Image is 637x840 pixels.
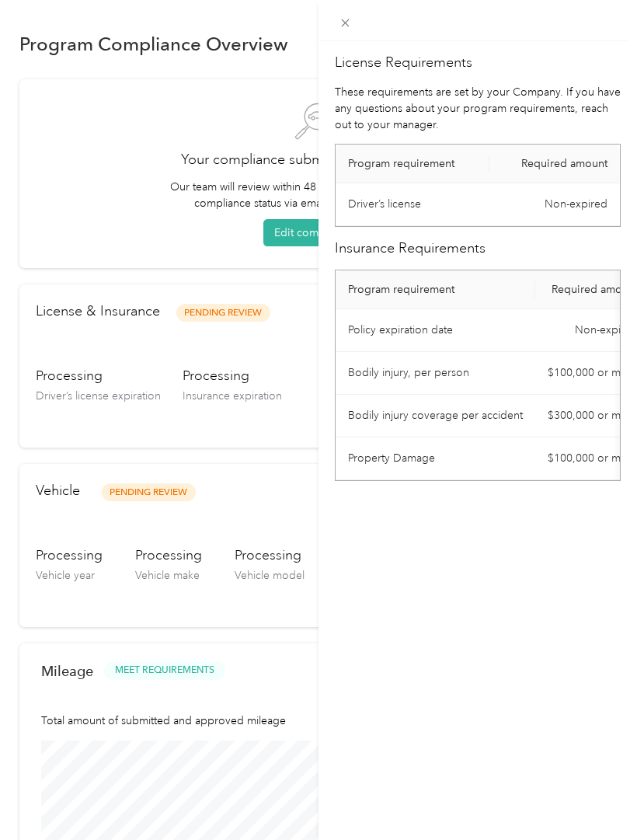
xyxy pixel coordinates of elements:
[335,238,621,259] h2: Insurance Requirements
[336,270,535,309] th: Program requirement
[336,145,489,183] th: Program requirement
[335,84,621,133] p: These requirements are set by your Company. If you have any questions about your program requirem...
[335,52,621,73] h2: License Requirements
[336,437,535,480] td: Property Damage
[336,309,535,352] td: Policy expiration date
[336,183,489,226] td: Driver’s license
[489,145,620,183] th: Required amount
[550,753,637,840] iframe: Everlance-gr Chat Button Frame
[489,183,620,226] td: Non-expired
[336,352,535,395] td: Bodily injury, per person
[336,395,535,437] td: Bodily injury coverage per accident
